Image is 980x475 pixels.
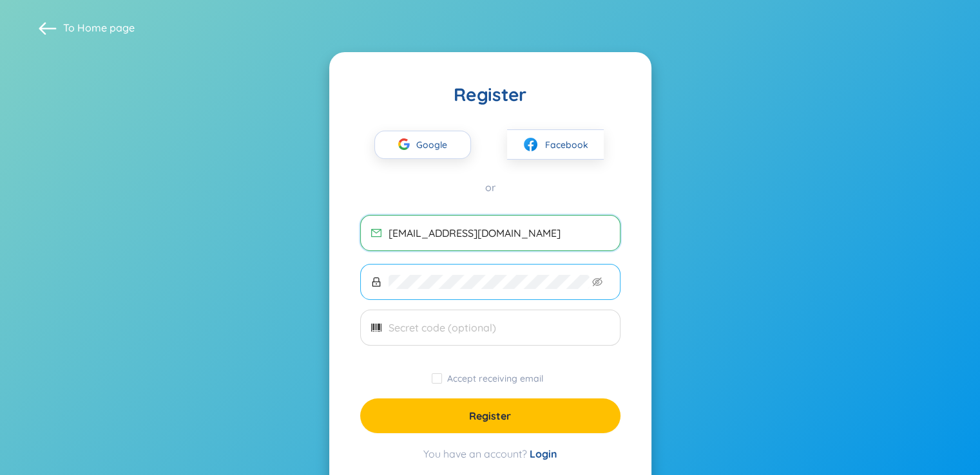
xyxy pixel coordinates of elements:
img: facebook [523,136,539,153]
button: facebookFacebook [507,129,604,160]
a: Home page [77,21,135,34]
span: Accept receiving email [442,373,548,384]
div: You have an account? [360,446,620,461]
button: Register [360,398,620,433]
div: Register [360,83,620,106]
input: Secret code (optional) [389,321,610,335]
span: barcode [371,322,381,333]
button: Google [374,131,471,159]
a: Login [530,447,557,460]
span: eye-invisible [592,277,602,287]
span: mail [371,228,381,238]
span: Google [416,131,454,158]
div: or [360,180,620,194]
input: Email [389,226,610,240]
span: Facebook [545,138,588,152]
span: Register [469,409,511,423]
span: To [63,21,135,35]
span: lock [371,277,381,287]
